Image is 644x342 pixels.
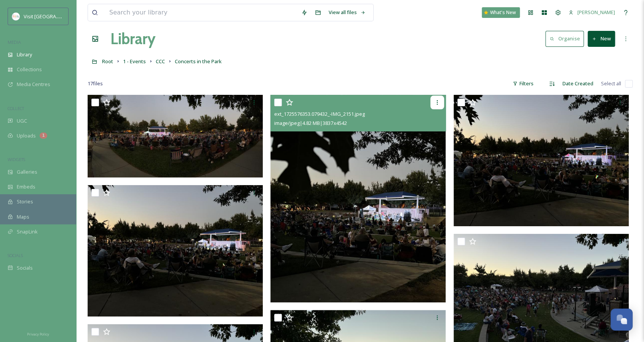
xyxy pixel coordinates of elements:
span: MEDIA [8,39,21,45]
span: 1 - Events [123,58,146,65]
span: Uploads [17,132,36,139]
div: Date Created [559,76,597,91]
span: 17 file s [88,80,103,87]
img: ext_1725576353.079432_-IMG_2151.jpeg [270,95,446,302]
img: ext_1725576352.213985_-IMG_2153.jpeg [88,185,263,316]
span: Stories [17,198,33,205]
div: Filters [509,76,537,91]
span: Socials [17,264,33,272]
a: Root [102,57,113,66]
span: Visit [GEOGRAPHIC_DATA][PERSON_NAME] [24,13,120,20]
span: SOCIALS [8,253,23,258]
span: Privacy Policy [27,332,49,337]
span: CCC [156,58,165,65]
a: Concerts in the Park [175,57,222,66]
a: Library [110,27,155,50]
span: Root [102,58,113,65]
img: images.png [12,13,20,20]
span: ext_1725576353.079432_-IMG_2151.jpeg [274,110,364,117]
a: What's New [482,7,520,18]
span: image/jpeg | 4.82 MB | 3837 x 4542 [274,120,347,126]
span: Galleries [17,168,37,176]
button: Open Chat [610,308,633,331]
span: WIDGETS [8,157,25,162]
button: New [588,31,615,46]
span: Media Centres [17,81,50,88]
div: 1 [40,133,47,139]
a: 1 - Events [123,57,146,66]
a: [PERSON_NAME] [565,5,619,20]
span: Select all [601,80,621,87]
span: Collections [17,66,42,73]
input: Search your library [105,4,297,21]
span: Library [17,51,32,58]
span: COLLECT [8,105,24,111]
span: UGC [17,117,27,125]
img: ext_1725576352.719147_-IMG_2154.jpeg [454,95,629,226]
span: SnapLink [17,228,38,235]
a: View all files [325,5,369,20]
button: Organise [545,31,584,46]
img: ext_1725576355.525415_-IMG_2146.jpeg [88,95,263,178]
span: Concerts in the Park [175,58,222,65]
span: Embeds [17,183,35,190]
a: CCC [156,57,165,66]
span: [PERSON_NAME] [577,9,615,16]
a: Organise [545,31,588,46]
a: Privacy Policy [27,329,49,338]
span: Maps [17,213,29,221]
